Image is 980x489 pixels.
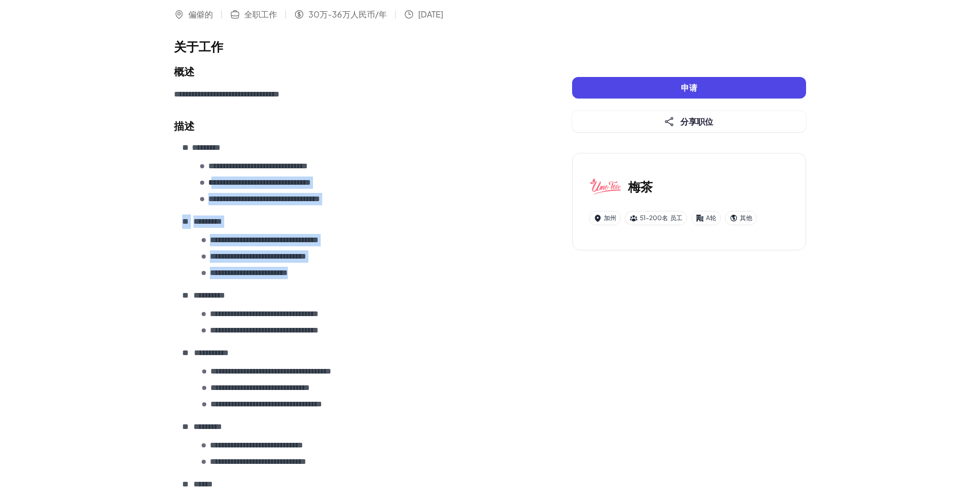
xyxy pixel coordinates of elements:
[681,82,697,93] font: 申请
[640,214,668,222] font: 51-200名
[680,116,713,127] font: 分享职位
[572,111,806,132] button: 分享职位
[174,65,194,77] font: 概述
[308,9,387,19] font: 30万-36万人民币/年
[589,170,622,203] img: 嗯
[174,38,223,54] font: 关于工作
[628,179,653,194] font: 梅茶
[244,9,277,19] font: 全职工作
[706,214,716,222] font: A轮
[670,214,682,222] font: 员工
[174,119,194,132] font: 描述
[418,9,443,19] font: [DATE]
[604,214,616,222] font: 加州
[740,214,752,222] font: 其他
[572,77,806,99] button: 申请
[188,9,213,19] font: 偏僻的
